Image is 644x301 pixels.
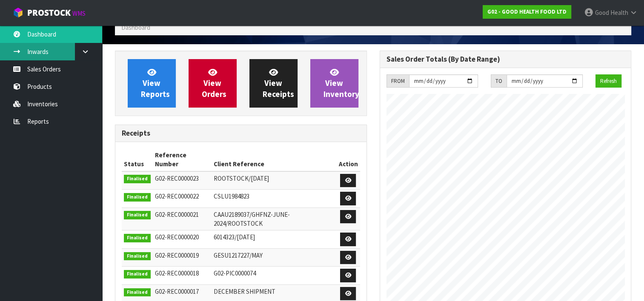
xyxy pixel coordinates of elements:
[155,233,199,241] span: G02-REC0000020
[595,74,621,88] button: Refresh
[124,252,151,261] span: Finalised
[155,251,199,259] span: G02-REC0000019
[155,174,199,182] span: G02-REC0000023
[155,210,199,219] span: G02-REC0000021
[155,287,199,295] span: G02-REC0000017
[214,192,249,200] span: CSLU1984823
[13,7,23,18] img: cube-alt.png
[155,269,199,277] span: G02-REC0000018
[122,148,153,171] th: Status
[214,251,263,259] span: GESU1217227/MAY
[122,129,360,137] h3: Receipts
[214,233,255,241] span: 6014323/[DATE]
[214,269,256,277] span: G02-PIC0000074
[124,211,151,219] span: Finalised
[249,59,298,108] a: ViewReceipts
[124,234,151,242] span: Finalised
[124,175,151,183] span: Finalised
[27,7,71,18] span: ProStock
[310,59,358,108] a: ViewInventory
[124,270,151,278] span: Finalised
[214,210,290,227] span: CAAU2189037/GHFNZ-JUNE-2024/ROOTSTOCK
[336,148,360,171] th: Action
[487,8,567,15] strong: G02 - GOOD HEALTH FOOD LTD
[128,59,176,108] a: ViewReports
[214,174,269,182] span: ROOTSTOCK/[DATE]
[72,9,86,17] small: WMS
[153,148,212,171] th: Reference Number
[386,74,409,88] div: FROM
[214,287,275,295] span: DECEMBER SHIPMENT
[121,23,150,31] span: Dashboard
[141,67,170,99] span: View Reports
[491,74,507,88] div: TO
[212,148,337,171] th: Client Reference
[155,192,199,200] span: G02-REC0000022
[323,67,359,99] span: View Inventory
[263,67,294,99] span: View Receipts
[124,193,151,202] span: Finalised
[202,67,226,99] span: View Orders
[386,55,625,63] h3: Sales Order Totals (By Date Range)
[189,59,237,108] a: ViewOrders
[610,9,628,17] span: Health
[124,288,151,297] span: Finalised
[595,9,609,17] span: Good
